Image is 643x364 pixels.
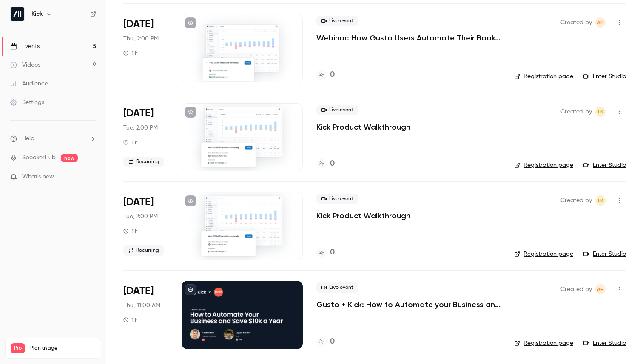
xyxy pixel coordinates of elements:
[316,158,335,169] a: 0
[316,336,335,347] a: 0
[560,17,592,28] span: Created by
[583,72,626,81] a: Enter Studio
[316,33,501,43] a: Webinar: How Gusto Users Automate Their Books with Kick
[316,247,335,258] a: 0
[123,192,168,260] div: Sep 16 Tue, 11:00 AM (America/Los Angeles)
[316,105,358,115] span: Live event
[10,98,44,107] div: Settings
[595,17,606,28] span: Andrew Roth
[595,284,606,294] span: Andrew Roth
[597,17,604,28] span: AR
[123,50,138,56] div: 1 h
[123,14,168,82] div: Sep 4 Thu, 11:00 AM (America/Los Angeles)
[330,69,335,81] h4: 0
[123,34,159,43] span: Thu, 2:00 PM
[316,16,358,26] span: Live event
[123,212,158,221] span: Tue, 2:00 PM
[595,195,606,206] span: Logan Kieller
[123,284,154,298] span: [DATE]
[61,154,78,162] span: new
[597,284,604,294] span: AR
[10,134,96,143] li: help-dropdown-opener
[316,282,358,293] span: Live event
[583,250,626,258] a: Enter Studio
[598,107,603,117] span: LK
[316,69,335,81] a: 0
[514,161,573,169] a: Registration page
[10,61,40,69] div: Videos
[560,195,592,206] span: Created by
[514,72,573,81] a: Registration page
[123,103,168,171] div: Sep 9 Tue, 11:00 AM (America/Los Angeles)
[123,124,158,132] span: Tue, 2:00 PM
[123,107,154,120] span: [DATE]
[123,228,138,234] div: 1 h
[595,107,606,117] span: Logan Kieller
[583,339,626,347] a: Enter Studio
[123,157,164,167] span: Recurring
[123,195,154,209] span: [DATE]
[330,158,335,169] h4: 0
[123,245,164,256] span: Recurring
[583,161,626,169] a: Enter Studio
[316,122,410,132] a: Kick Product Walkthrough
[316,194,358,204] span: Live event
[123,316,138,323] div: 1 h
[31,10,43,18] h6: Kick
[123,281,168,349] div: Sep 25 Thu, 11:00 AM (America/Toronto)
[22,172,54,181] span: What's new
[10,79,48,88] div: Audience
[316,299,501,310] a: Gusto + Kick: How to Automate your Business and Save $10k a Year
[514,250,573,258] a: Registration page
[10,42,40,51] div: Events
[316,211,410,221] a: Kick Product Walkthrough
[11,343,25,353] span: Pro
[598,195,603,206] span: LK
[22,153,56,162] a: SpeakerHub
[330,336,335,347] h4: 0
[123,139,138,146] div: 1 h
[514,339,573,347] a: Registration page
[123,301,160,310] span: Thu, 11:00 AM
[560,107,592,117] span: Created by
[330,247,335,258] h4: 0
[560,284,592,294] span: Created by
[123,17,154,31] span: [DATE]
[22,134,34,143] span: Help
[11,7,24,21] img: Kick
[30,345,96,352] span: Plan usage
